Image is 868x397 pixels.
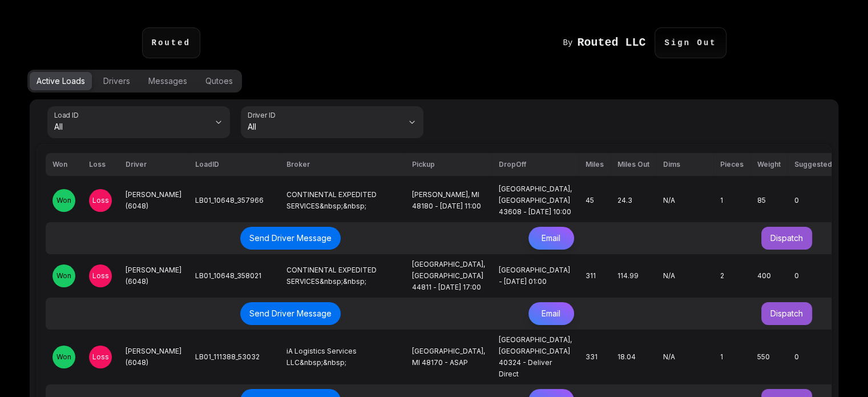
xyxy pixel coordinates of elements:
span: iA Logistics Services LLC&nbsp;&nbsp; [286,347,357,367]
span: 331 [586,352,597,361]
span: [PERSON_NAME] (6048) [126,266,181,286]
th: Pickup [405,153,492,176]
span: 85 [757,196,766,204]
span: LB01_10648_358021 [195,271,261,280]
span: 114.99 [617,271,639,280]
div: Qutoes [205,75,233,87]
span: Loss [92,352,109,362]
th: Broker [280,153,405,176]
span: [PERSON_NAME], MI 48180 - [DATE] 11:00 [412,190,481,210]
span: 2 [720,271,724,280]
span: 1 [720,196,723,204]
span: [PERSON_NAME] (6048) [126,347,181,367]
span: 0 [794,196,799,204]
button: Email [528,302,574,325]
span: Won [56,271,71,280]
th: Miles [579,153,611,176]
th: Weight [750,153,788,176]
span: LB01_111388_53032 [195,352,260,361]
span: Loss [92,271,109,280]
th: Suggested Bid [788,153,851,176]
button: Send Driver Message [240,302,341,325]
div: Active Loads [37,75,85,87]
span: 0 [794,271,799,280]
span: N/A [663,271,675,280]
span: [GEOGRAPHIC_DATA], [GEOGRAPHIC_DATA] 40324 - Deliver Direct [499,335,572,378]
span: 550 [757,352,770,361]
span: 1 [720,352,723,361]
th: LoadID [188,153,280,176]
span: 0 [794,352,799,361]
th: Pieces [713,153,750,176]
span: All [54,121,209,133]
span: 45 [586,196,594,204]
button: Email [528,227,574,250]
th: DropOff [492,153,579,176]
span: 400 [757,271,771,280]
div: Drivers [103,75,130,87]
div: Options [27,70,242,93]
span: Loss [92,196,109,205]
span: CONTINENTAL EXPEDITED SERVICES&nbsp;&nbsp; [286,266,377,286]
button: Dispatch [761,227,812,250]
span: 311 [586,271,596,280]
code: Routed [152,37,191,49]
th: Won [46,153,82,176]
span: [GEOGRAPHIC_DATA] - [DATE] 01:00 [499,266,570,286]
button: Send Driver Message [240,227,341,250]
span: 24.3 [617,196,632,204]
label: Load ID [54,110,82,120]
span: CONTINENTAL EXPEDITED SERVICES&nbsp;&nbsp; [286,190,377,210]
th: Dims [656,153,713,176]
span: N/A [663,196,675,204]
p: Sign Out [655,27,726,58]
span: Won [56,352,71,362]
span: All [248,121,403,133]
button: Load IDAll [47,106,230,138]
div: Messages [148,75,187,87]
span: [GEOGRAPHIC_DATA], [GEOGRAPHIC_DATA] 43608 - [DATE] 10:00 [499,185,572,216]
span: 18.04 [617,352,636,361]
span: [GEOGRAPHIC_DATA], [GEOGRAPHIC_DATA] 44811 - [DATE] 17:00 [412,260,485,291]
a: By Routed LLC [563,37,655,49]
span: [PERSON_NAME] (6048) [126,190,181,210]
button: Driver IDAll [241,106,423,138]
span: Won [56,196,71,205]
span: [GEOGRAPHIC_DATA], MI 48170 - ASAP [412,347,485,367]
th: Driver [119,153,188,176]
button: Dispatch [761,302,812,325]
div: Options [27,70,841,93]
th: Loss [82,153,119,176]
th: Miles Out [611,153,656,176]
label: Driver ID [248,110,279,120]
code: Sign Out [664,37,716,49]
h1: Routed LLC [577,37,645,49]
span: LB01_10648_357966 [195,196,264,204]
span: N/A [663,352,675,361]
